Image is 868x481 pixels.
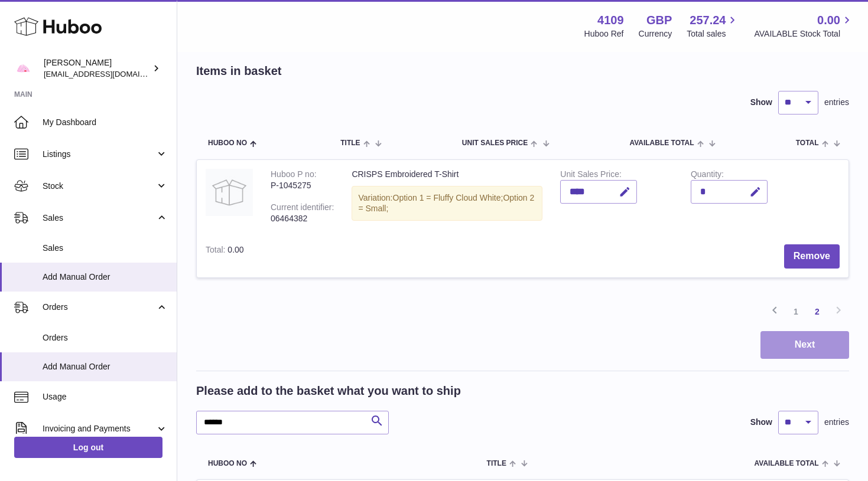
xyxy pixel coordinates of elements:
[43,332,168,343] span: Orders
[646,12,672,28] strong: GBP
[352,186,542,221] div: Variation:
[271,202,334,215] div: Current identifier
[196,63,282,79] h2: Items in basket
[824,97,849,108] span: entries
[43,149,155,160] span: Listings
[43,243,168,254] span: Sales
[560,169,621,182] label: Unit Sales Price
[785,301,807,322] a: 1
[43,302,155,313] span: Orders
[750,97,772,108] label: Show
[196,383,461,399] h2: Please add to the basket what you want to ship
[750,417,772,428] label: Show
[43,212,155,224] span: Sales
[340,139,360,147] span: Title
[597,12,624,28] strong: 4109
[639,28,672,40] div: Currency
[43,117,168,128] span: My Dashboard
[43,391,168,403] span: Usage
[43,361,168,372] span: Add Manual Order
[754,28,854,40] span: AVAILABLE Stock Total
[629,139,694,147] span: AVAILABLE Total
[754,12,854,40] a: 0.00 AVAILABLE Stock Total
[43,271,168,283] span: Add Manual Order
[690,12,726,28] span: 257.24
[14,437,162,458] a: Log out
[755,460,819,467] span: AVAILABLE Total
[206,245,227,257] label: Total
[462,139,528,147] span: Unit Sales Price
[691,169,724,182] label: Quantity
[271,213,334,224] div: 06464382
[343,160,551,236] td: CRISPS Embroidered T-Shirt
[43,181,155,192] span: Stock
[584,28,624,40] div: Huboo Ref
[687,12,739,40] a: 257.24 Total sales
[760,331,849,359] button: Next
[208,139,247,147] span: Huboo no
[807,301,828,322] a: 2
[796,139,819,147] span: Total
[44,57,150,80] div: [PERSON_NAME]
[14,60,32,77] img: hello@limpetstore.com
[784,244,840,269] button: Remove
[206,169,253,216] img: CRISPS Embroidered T-Shirt
[687,28,739,40] span: Total sales
[44,69,174,78] span: [EMAIL_ADDRESS][DOMAIN_NAME]
[824,417,849,428] span: entries
[271,180,334,191] div: P-1045275
[487,460,506,467] span: Title
[817,12,840,28] span: 0.00
[393,193,503,202] span: Option 1 = Fluffy Cloud White;
[43,423,155,434] span: Invoicing and Payments
[208,460,247,467] span: Huboo no
[227,245,243,254] span: 0.00
[271,169,317,182] div: Huboo P no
